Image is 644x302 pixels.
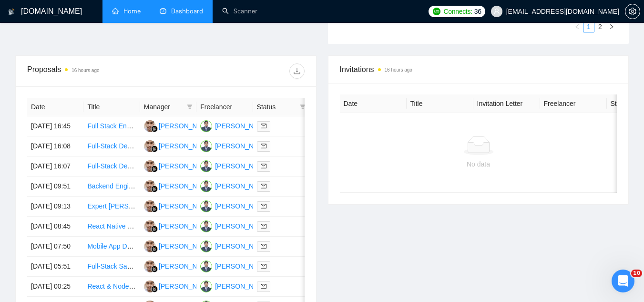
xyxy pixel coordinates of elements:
img: MA [200,220,212,232]
img: AI [144,200,156,212]
td: [DATE] 09:13 [27,197,83,217]
a: MA[PERSON_NAME] [PERSON_NAME] [200,162,327,169]
span: 36 [474,6,481,17]
td: React Native Frontend Developer for a Chatbot App [83,217,140,237]
td: [DATE] 16:07 [27,156,83,177]
div: [PERSON_NAME] [PERSON_NAME] [215,181,327,191]
span: mail [261,283,266,289]
a: AI[PERSON_NAME] [144,142,214,149]
div: [PERSON_NAME] [159,181,214,191]
a: MA[PERSON_NAME] [PERSON_NAME] [200,282,327,290]
a: MA[PERSON_NAME] [PERSON_NAME] [200,202,327,209]
span: mail [261,123,266,129]
button: right [606,21,617,32]
img: MA [200,160,212,172]
img: gigradar-bm.png [151,286,158,292]
th: Invitation Letter [473,94,540,113]
img: gigradar-bm.png [151,146,158,152]
a: MA[PERSON_NAME] [PERSON_NAME] [200,222,327,229]
div: No data [348,159,610,169]
time: 16 hours ago [385,67,412,73]
th: Date [27,98,83,116]
img: AI [144,120,156,132]
span: left [574,24,580,30]
span: Manager [144,102,183,112]
img: AI [144,220,156,232]
span: filter [187,104,193,110]
td: Mobile App Development with REST API Integration [83,237,140,257]
span: Status [257,102,296,112]
a: MA[PERSON_NAME] [PERSON_NAME] [200,262,327,270]
img: gigradar-bm.png [151,186,158,192]
li: Next Page [606,21,617,32]
a: 2 [595,21,605,32]
a: 1 [583,21,594,32]
a: Backend Engineer – Node.js + Supabase + Tap Payments + AI (MallOps AI MVP) [87,182,327,190]
li: 2 [594,21,606,32]
td: Full-Stack SaaS Developer Needed for LegalTech Docketing System (React + Node.js or Django) [83,257,140,277]
div: [PERSON_NAME] [159,161,214,171]
div: [PERSON_NAME] [159,241,214,251]
img: gigradar-bm.png [151,166,158,172]
div: [PERSON_NAME] [159,141,214,151]
span: user [493,8,500,15]
span: Invitations [340,63,617,75]
td: Backend Engineer – Node.js + Supabase + Tap Payments + AI (MallOps AI MVP) [83,177,140,197]
img: gigradar-bm.png [151,246,158,252]
div: [PERSON_NAME] [159,121,214,131]
iframe: Intercom live chat [612,270,634,292]
div: [PERSON_NAME] [PERSON_NAME] [215,121,327,131]
td: [DATE] 05:51 [27,257,83,277]
div: [PERSON_NAME] [PERSON_NAME] [215,241,327,251]
div: [PERSON_NAME] [PERSON_NAME] [215,261,327,271]
img: MA [200,281,212,292]
span: dashboard [160,8,166,14]
span: 10 [631,270,642,277]
span: filter [298,100,307,114]
span: filter [185,100,194,114]
span: filter [300,104,306,110]
td: [DATE] 16:08 [27,136,83,156]
img: AI [144,180,156,192]
span: download [290,67,304,75]
div: [PERSON_NAME] [159,261,214,271]
th: Title [83,98,140,116]
a: homeHome [112,7,141,15]
div: [PERSON_NAME] [159,201,214,211]
img: MA [200,240,212,252]
span: mail [261,143,266,149]
img: MA [200,200,212,212]
a: AI[PERSON_NAME] [144,202,214,209]
a: AI[PERSON_NAME] [144,162,214,169]
td: [DATE] 08:45 [27,217,83,237]
img: AI [144,140,156,152]
td: [DATE] 00:25 [27,277,83,297]
li: 1 [583,21,594,32]
td: [DATE] 09:51 [27,177,83,197]
a: Mobile App Development with REST API Integration [87,242,240,250]
th: Freelancer [540,94,607,113]
td: Full-Stack Developer for Multi-Role Educational Learning Platform (Next.js) [83,156,140,177]
div: [PERSON_NAME] [159,281,214,292]
button: download [289,63,305,79]
a: Full-Stack Developer for Custom Memorial Website (Next.js, Supabase, Stripe) [87,142,320,150]
span: setting [625,8,640,15]
a: setting [625,8,640,15]
td: React & Node.js Developer for Income Management App [83,277,140,297]
img: logo [8,4,15,20]
time: 16 hours ago [72,68,99,73]
img: AI [144,281,156,292]
a: Expert [PERSON_NAME] Animator for 2D Mascot (App Animation Project) [87,202,307,210]
div: [PERSON_NAME] [PERSON_NAME] [215,161,327,171]
div: Proposals [27,63,166,79]
img: gigradar-bm.png [151,125,158,132]
a: Full Stack Engineer (Next.js + Node, Python, Flask, PostgreSQL) for Fluid, Ongoing Work [87,122,352,130]
div: [PERSON_NAME] [PERSON_NAME] [215,221,327,231]
div: [PERSON_NAME] [PERSON_NAME] [215,141,327,151]
img: MA [200,140,212,152]
img: MA [200,260,212,272]
span: mail [261,183,266,189]
a: AI[PERSON_NAME] [144,242,214,250]
td: Expert Lottie Animator for 2D Mascot (App Animation Project) [83,197,140,217]
div: [PERSON_NAME] [159,221,214,231]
